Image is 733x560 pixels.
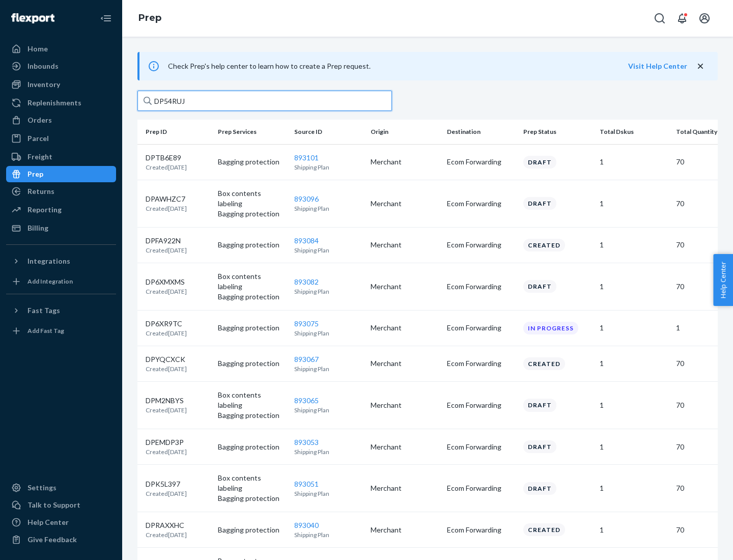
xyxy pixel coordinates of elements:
[27,483,57,493] div: Settings
[146,236,187,246] p: DPFA922N
[600,282,668,292] p: 1
[294,396,319,405] a: 893065
[6,302,116,319] button: Fast Tags
[27,517,69,527] div: Help Center
[146,194,187,204] p: DPAWHZC7
[523,156,556,169] div: Draft
[27,205,62,215] div: Reporting
[6,149,116,165] a: Freight
[371,282,439,292] p: Merchant
[523,280,556,293] div: Draft
[218,292,286,302] p: Bagging protection
[146,246,187,255] p: Created [DATE]
[146,329,187,338] p: Created [DATE]
[27,223,48,233] div: Billing
[27,305,60,316] div: Fast Tags
[6,58,116,74] a: Inbounds
[294,329,362,338] p: Shipping Plan
[290,120,366,144] th: Source ID
[294,204,362,213] p: Shipping Plan
[600,323,668,333] p: 1
[146,204,187,213] p: Created [DATE]
[294,287,362,296] p: Shipping Plan
[218,410,286,421] p: Bagging protection
[650,8,670,29] button: Open Search Box
[294,246,362,255] p: Shipping Plan
[447,282,515,292] p: Ecom Forwarding
[146,479,187,489] p: DPK5L397
[371,199,439,209] p: Merchant
[146,277,187,287] p: DP6XMXMS
[523,239,565,251] div: Created
[447,199,515,209] p: Ecom Forwarding
[600,199,668,209] p: 1
[447,483,515,493] p: Ecom Forwarding
[6,514,116,530] a: Help Center
[218,390,286,410] p: Box contents labeling
[371,400,439,410] p: Merchant
[27,277,73,286] div: Add Integration
[523,482,556,495] div: Draft
[137,120,214,144] th: Prep ID
[146,163,187,172] p: Created [DATE]
[600,358,668,369] p: 1
[447,358,515,369] p: Ecom Forwarding
[628,61,687,71] button: Visit Help Center
[371,240,439,250] p: Merchant
[146,365,187,373] p: Created [DATE]
[168,62,371,70] span: Check Prep's help center to learn how to create a Prep request.
[6,112,116,128] a: Orders
[218,271,286,292] p: Box contents labeling
[600,525,668,535] p: 1
[523,399,556,411] div: Draft
[294,406,362,414] p: Shipping Plan
[27,169,43,179] div: Prep
[695,61,706,72] button: close
[11,13,54,23] img: Flexport logo
[600,157,668,167] p: 1
[6,130,116,147] a: Parcel
[294,530,362,539] p: Shipping Plan
[96,8,116,29] button: Close Navigation
[27,115,52,125] div: Orders
[27,152,52,162] div: Freight
[6,202,116,218] a: Reporting
[6,253,116,269] button: Integrations
[6,323,116,339] a: Add Fast Tag
[138,12,161,23] a: Prep
[27,326,64,335] div: Add Fast Tag
[218,209,286,219] p: Bagging protection
[27,535,77,545] div: Give Feedback
[27,186,54,197] div: Returns
[294,355,319,363] a: 893067
[366,120,443,144] th: Origin
[713,254,733,306] button: Help Center
[600,442,668,452] p: 1
[6,273,116,290] a: Add Integration
[294,521,319,529] a: 893040
[146,354,187,365] p: DPYQCXCK
[130,4,170,33] ol: breadcrumbs
[523,523,565,536] div: Created
[146,287,187,296] p: Created [DATE]
[6,76,116,93] a: Inventory
[146,447,187,456] p: Created [DATE]
[27,44,48,54] div: Home
[294,236,319,245] a: 893084
[146,489,187,498] p: Created [DATE]
[294,319,319,328] a: 893075
[523,197,556,210] div: Draft
[447,157,515,167] p: Ecom Forwarding
[6,166,116,182] a: Prep
[371,323,439,333] p: Merchant
[146,396,187,406] p: DPM2NBYS
[27,500,80,510] div: Talk to Support
[447,525,515,535] p: Ecom Forwarding
[523,357,565,370] div: Created
[447,240,515,250] p: Ecom Forwarding
[137,91,392,111] input: Search prep jobs
[523,440,556,453] div: Draft
[27,79,60,90] div: Inventory
[447,400,515,410] p: Ecom Forwarding
[600,483,668,493] p: 1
